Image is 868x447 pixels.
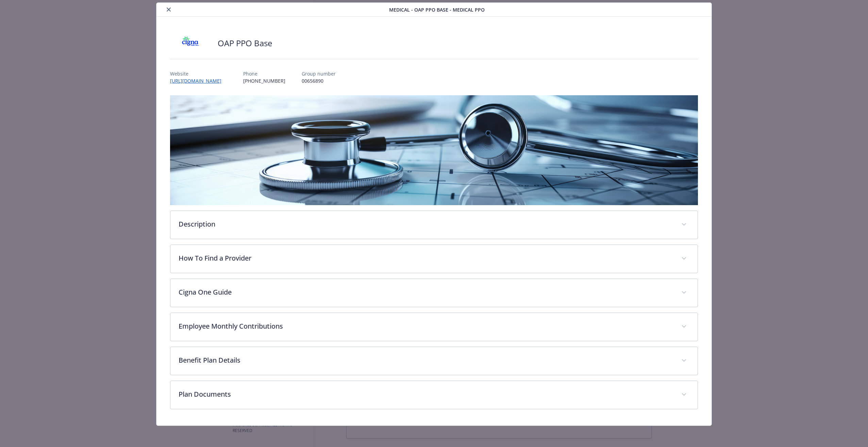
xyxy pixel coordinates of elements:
[179,287,673,297] p: Cigna One Guide
[170,95,698,205] img: banner
[389,6,485,13] span: Medical - OAP PPO Base - Medical PPO
[179,355,673,365] p: Benefit Plan Details
[243,77,285,84] p: [PHONE_NUMBER]
[179,219,673,229] p: Description
[170,33,211,53] img: CIGNA
[170,279,697,307] div: Cigna One Guide
[179,389,673,399] p: Plan Documents
[179,321,673,331] p: Employee Monthly Contributions
[87,2,781,426] div: details for plan Medical - OAP PPO Base - Medical PPO
[170,347,697,375] div: Benefit Plan Details
[243,70,285,77] p: Phone
[302,77,336,84] p: 00656890
[170,70,227,77] p: Website
[302,70,336,77] p: Group number
[179,253,673,263] p: How To Find a Provider
[170,245,697,273] div: How To Find a Provider
[165,5,173,14] button: close
[170,381,697,409] div: Plan Documents
[170,78,227,84] a: [URL][DOMAIN_NAME]
[170,211,697,239] div: Description
[218,37,272,49] h2: OAP PPO Base
[170,313,697,341] div: Employee Monthly Contributions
